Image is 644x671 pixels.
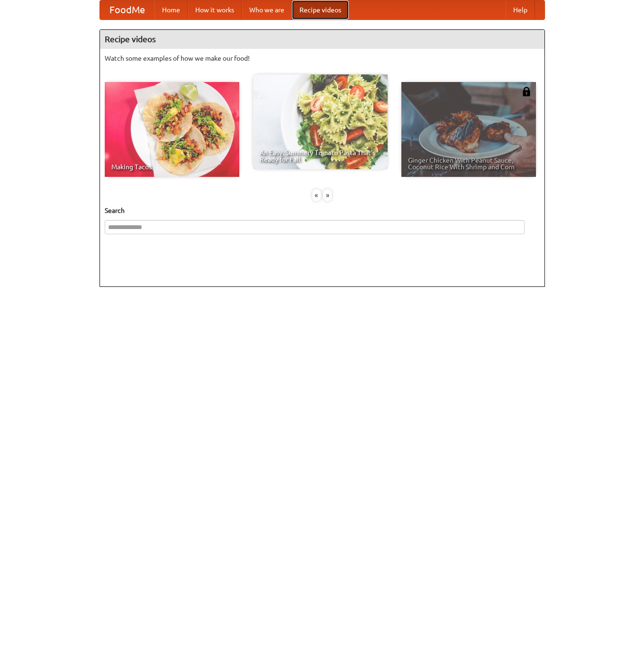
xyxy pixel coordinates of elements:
a: Home [154,0,188,19]
a: Making Tacos [105,82,239,177]
a: Recipe videos [292,0,349,19]
h5: Search [105,206,540,215]
a: FoodMe [100,0,154,19]
span: An Easy, Summery Tomato Pasta That's Ready for Fall [260,149,381,163]
h4: Recipe videos [100,30,544,49]
a: An Easy, Summery Tomato Pasta That's Ready for Fall [253,74,388,169]
div: « [312,189,321,201]
a: Help [506,0,535,19]
p: Watch some examples of how we make our food! [105,54,540,63]
div: » [323,189,332,201]
a: How it works [188,0,242,19]
a: Who we are [242,0,292,19]
img: 483408.png [522,87,531,96]
span: Making Tacos [111,164,233,170]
